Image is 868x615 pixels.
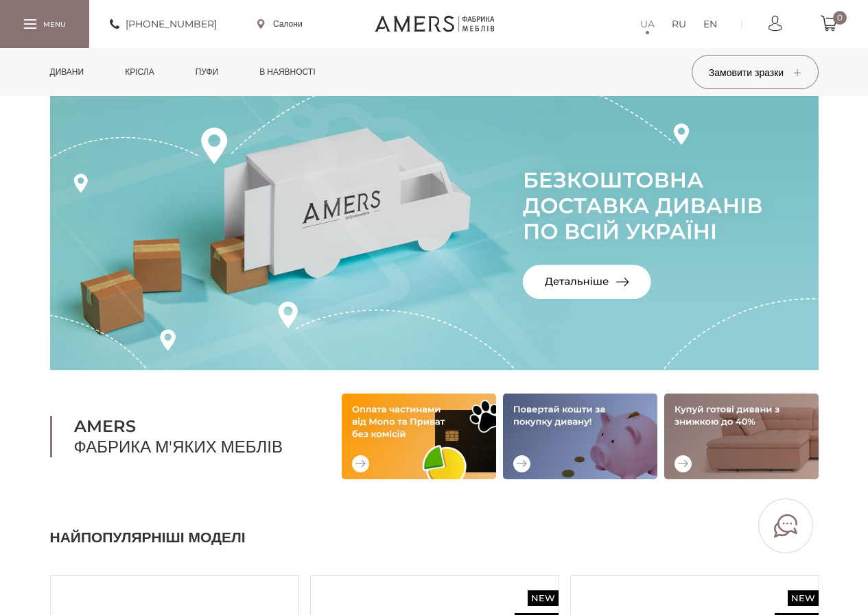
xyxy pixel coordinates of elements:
a: UA [640,16,655,32]
a: Дивани [40,48,95,96]
span: 0 [833,11,847,25]
a: Крісла [115,48,164,96]
a: Пуфи [185,48,229,96]
a: [PHONE_NUMBER] [110,16,217,32]
span: New [528,590,559,606]
a: RU [672,16,686,32]
img: Повертай кошти за покупку дивану [503,394,657,479]
a: Салони [257,18,303,30]
button: Замовити зразки [692,55,819,89]
a: EN [703,16,717,32]
span: New [788,590,819,606]
span: Замовити зразки [709,67,801,79]
img: Купуй готові дивани зі знижкою до 40% [664,394,819,479]
h2: Найпопулярніші моделі [50,527,819,548]
h1: Фабрика м'яких меблів [50,416,307,457]
img: Оплата частинами від Mono та Приват без комісій [342,394,496,479]
b: AMERS [74,416,307,437]
a: в наявності [249,48,325,96]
